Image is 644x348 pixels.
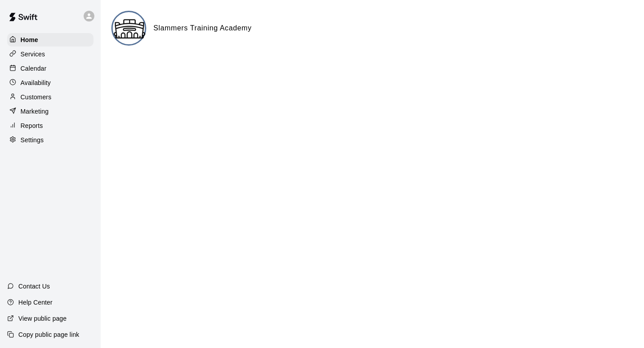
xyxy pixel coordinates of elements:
[21,50,45,59] p: Services
[7,62,93,75] a: Calendar
[21,136,44,144] p: Settings
[7,47,93,61] a: Services
[18,282,50,291] p: Contact Us
[113,12,146,46] img: Slammers Training Academy logo
[7,133,93,147] a: Settings
[7,105,93,118] a: Marketing
[18,298,52,307] p: Help Center
[153,22,252,34] h6: Slammers Training Academy
[7,33,93,47] a: Home
[18,330,79,339] p: Copy public page link
[21,35,38,44] p: Home
[7,119,93,132] a: Reports
[21,121,43,130] p: Reports
[18,314,67,323] p: View public page
[21,93,51,102] p: Customers
[7,90,93,104] a: Customers
[21,107,49,116] p: Marketing
[21,64,47,73] p: Calendar
[7,76,93,89] a: Availability
[21,78,51,87] p: Availability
